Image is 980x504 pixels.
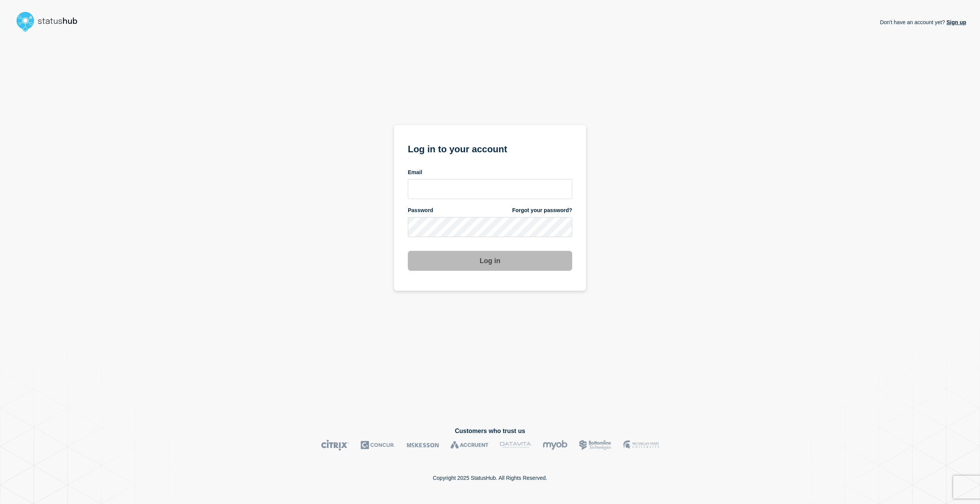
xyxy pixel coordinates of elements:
[321,440,349,451] img: Citrix logo
[14,428,966,435] h2: Customers who trust us
[500,440,531,451] img: DataVita logo
[579,440,612,451] img: Bottomline logo
[407,440,439,451] img: McKesson logo
[880,13,966,31] p: Don't have an account yet?
[408,207,433,214] span: Password
[945,19,966,25] a: Sign up
[408,217,572,237] input: password input
[433,475,547,481] p: Copyright 2025 StatusHub. All Rights Reserved.
[512,207,572,214] a: Forgot your password?
[623,440,659,451] img: MSU logo
[14,9,87,34] img: StatusHub logo
[361,440,395,451] img: Concur logo
[408,141,572,155] h1: Log in to your account
[408,251,572,271] button: Log in
[450,440,488,451] img: Accruent logo
[543,440,568,451] img: myob logo
[408,169,422,176] span: Email
[408,179,572,199] input: email input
